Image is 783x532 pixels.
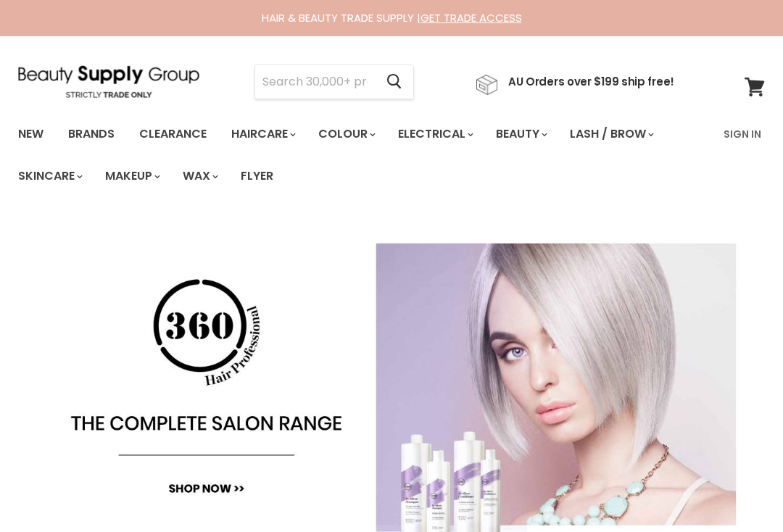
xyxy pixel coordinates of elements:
button: Search [375,65,413,99]
a: Flyer [230,161,284,191]
a: Brands [57,119,125,149]
a: Colour [307,119,384,149]
form: Product [254,65,414,99]
ul: Main menu [7,113,715,197]
a: Makeup [94,161,169,191]
a: Clearance [128,119,217,149]
a: Skincare [7,161,91,191]
a: Haircare [220,119,304,149]
a: Beauty [485,119,556,149]
input: Search [255,65,375,99]
iframe: Gorgias live chat messenger [710,464,768,518]
a: Electrical [387,119,482,149]
a: Lash / Brow [559,119,663,149]
a: Wax [172,161,227,191]
a: New [7,119,54,149]
a: GET TRADE ACCESS [420,10,522,25]
a: Sign In [715,119,770,149]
